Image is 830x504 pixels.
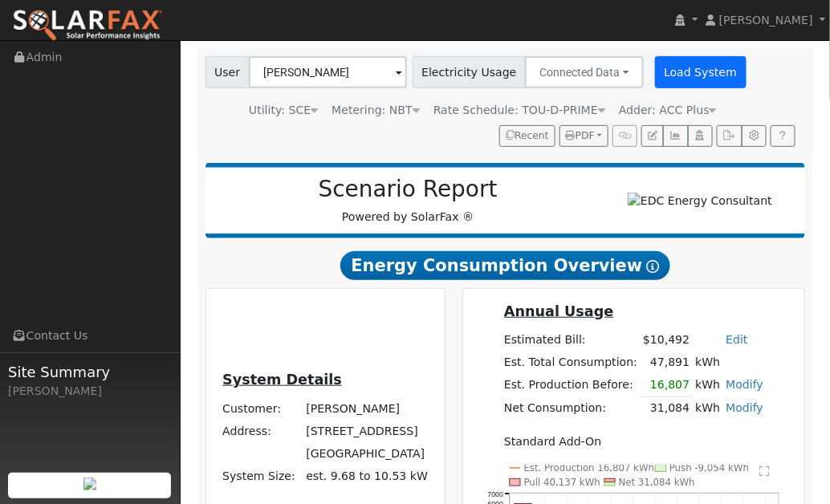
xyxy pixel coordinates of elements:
td: Est. Total Consumption: [502,351,641,373]
td: Address: [220,420,303,442]
td: 31,084 [641,396,693,420]
div: Powered by SolarFax ® [214,176,603,226]
i: Show Help [647,260,660,273]
a: Modify [726,401,764,414]
td: System Size: [220,465,303,488]
td: 47,891 [641,351,693,373]
button: Recent [499,125,555,148]
text: Est. Production 16,807 kWh [524,463,655,474]
button: Export Interval Data [717,125,742,148]
td: Customer: [220,397,303,420]
td: $10,492 [641,328,693,351]
text: Net 31,084 kWh [619,478,695,489]
td: [GEOGRAPHIC_DATA] [303,442,431,465]
a: Edit [726,333,748,346]
a: Help Link [771,125,795,148]
div: Utility: SCE [249,102,318,119]
td: kWh [693,374,723,397]
button: Multi-Series Graph [663,125,688,148]
span: [PERSON_NAME] [719,14,813,26]
img: EDC Energy Consultant [628,193,772,209]
a: Modify [726,378,764,391]
span: Alias: None [433,104,605,116]
span: User [205,56,250,88]
button: Connected Data [525,56,644,88]
div: Adder: ACC Plus [619,102,717,119]
td: 16,807 [641,374,693,397]
img: SolarFax [12,9,163,43]
text: Pull 40,137 kWh [524,478,600,489]
td: System Size [303,465,431,488]
td: Est. Production Before: [502,374,641,397]
td: Net Consumption: [502,396,641,420]
span: Site Summary [8,361,172,383]
u: System Details [222,372,342,388]
td: kWh [693,351,767,373]
div: [PERSON_NAME] [8,383,172,400]
div: Metering: NBT [332,102,420,119]
input: Select a User [249,56,407,88]
span: est. 9.68 to 10.53 kW [306,469,428,482]
span: Electricity Usage [413,56,526,88]
button: PDF [559,125,608,148]
span: PDF [566,130,595,141]
text: 7000 [488,490,504,498]
u: Annual Usage [504,303,613,319]
h2: Scenario Report [222,176,594,203]
text:  [760,465,771,477]
button: Login As [688,125,713,148]
text: Push -9,054 kWh [669,463,749,474]
td: [STREET_ADDRESS] [303,420,431,442]
td: [PERSON_NAME] [303,397,431,420]
button: Edit User [641,125,664,148]
span: Energy Consumption Overview [340,251,670,280]
td: Estimated Bill: [502,328,641,351]
img: retrieve [83,478,96,490]
button: Load System [655,56,747,88]
td: kWh [693,396,723,420]
td: Standard Add-On [502,431,767,453]
button: Settings [742,125,767,148]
